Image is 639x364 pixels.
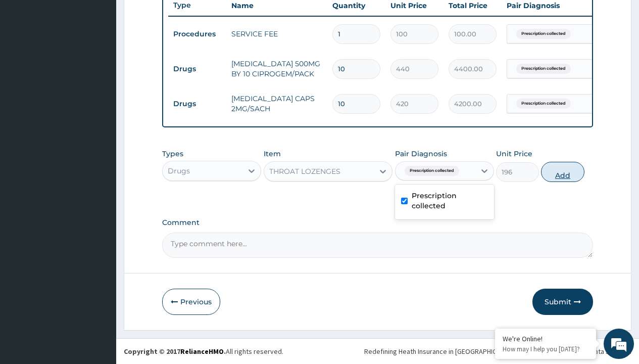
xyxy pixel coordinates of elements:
[532,289,593,315] button: Submit
[364,346,631,356] div: Redefining Heath Insurance in [GEOGRAPHIC_DATA] using Telemedicine and Data Science!
[162,218,593,227] label: Comment
[226,88,327,119] td: [MEDICAL_DATA] CAPS 2MG/SACH
[226,54,327,84] td: [MEDICAL_DATA] 500MG BY 10 CIPROGEM/PACK
[405,166,459,176] span: Prescription collected
[269,166,340,176] div: THROAT LOZENGES
[116,338,639,364] footer: All rights reserved.
[412,191,488,211] label: Prescription collected
[162,150,183,158] label: Types
[503,345,588,353] p: How may I help you today?
[503,334,588,343] div: We're Online!
[59,114,139,216] span: We're online!
[395,149,447,159] label: Pair Diagnosis
[168,95,226,113] td: Drugs
[516,64,571,74] span: Prescription collected
[264,149,281,159] label: Item
[168,25,226,43] td: Procedures
[516,29,571,39] span: Prescription collected
[124,347,226,356] strong: Copyright © 2017 .
[516,99,571,109] span: Prescription collected
[496,149,532,159] label: Unit Price
[541,162,584,182] button: Add
[180,347,224,356] a: RelianceHMO
[53,57,170,70] div: Chat with us now
[5,250,192,286] textarea: Type your message and hit 'Enter'
[168,166,190,176] div: Drugs
[226,24,327,44] td: SERVICE FEE
[19,51,41,76] img: d_794563401_company_1708531726252_794563401
[166,5,190,29] div: Minimize live chat window
[168,60,226,78] td: Drugs
[162,289,220,315] button: Previous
